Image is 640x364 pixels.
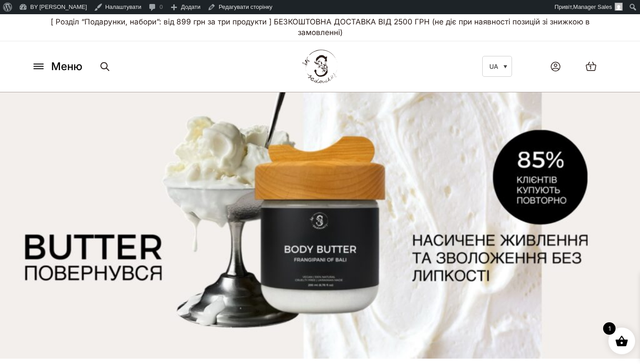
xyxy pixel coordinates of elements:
[489,63,498,70] span: UA
[603,322,616,335] span: 1
[51,59,82,75] span: Меню
[29,14,611,41] p: [ Розділ “Подарунки, набори”: від 899 грн за три продукти ] БЕЗКОШТОВНА ДОСТАВКА ВІД 2500 ГРН (не...
[482,56,512,77] a: UA
[576,52,606,80] a: 1
[302,50,338,83] img: BY SADOVSKIY
[573,4,612,10] span: Manager Sales
[589,64,592,71] span: 1
[29,58,85,75] button: Меню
